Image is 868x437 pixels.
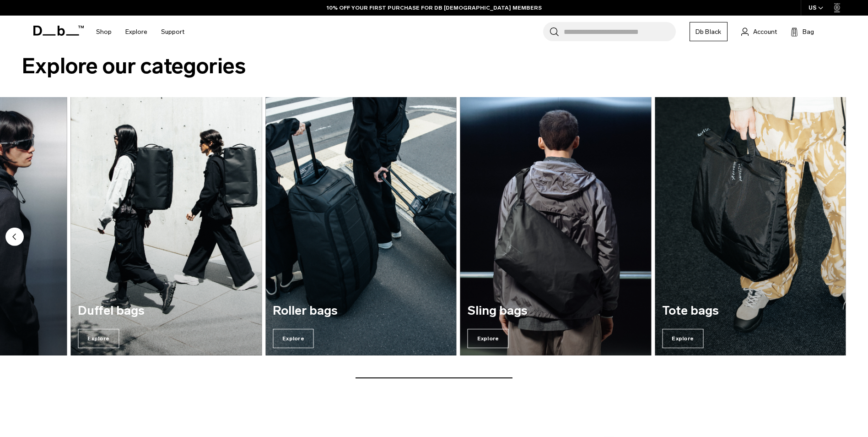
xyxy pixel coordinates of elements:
h2: Explore our categories [22,50,846,82]
div: 5 / 7 [265,97,457,355]
a: 10% OFF YOUR FIRST PURCHASE FOR DB [DEMOGRAPHIC_DATA] MEMBERS [327,4,542,12]
a: Shop [96,16,112,48]
span: Bag [803,27,814,37]
span: Account [753,27,777,37]
span: Explore [662,329,703,348]
button: Bag [791,26,814,37]
span: Explore [78,329,119,348]
a: Duffel bags Explore [70,97,262,355]
div: 7 / 7 [655,97,846,355]
h3: Duffel bags [78,304,254,318]
span: Explore [273,329,314,348]
a: Account [741,26,777,37]
h3: Sling bags [468,304,644,318]
a: Tote bags Explore [655,97,846,355]
button: Previous slide [5,227,24,247]
h3: Tote bags [662,304,839,318]
div: 4 / 7 [70,97,262,355]
span: Explore [468,329,509,348]
h3: Roller bags [273,304,449,318]
a: Explore [125,16,147,48]
a: Sling bags Explore [460,97,652,355]
nav: Main Navigation [89,16,191,48]
a: Roller bags Explore [265,97,457,355]
a: Support [161,16,184,48]
div: 6 / 7 [460,97,652,355]
a: Db Black [690,22,728,41]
